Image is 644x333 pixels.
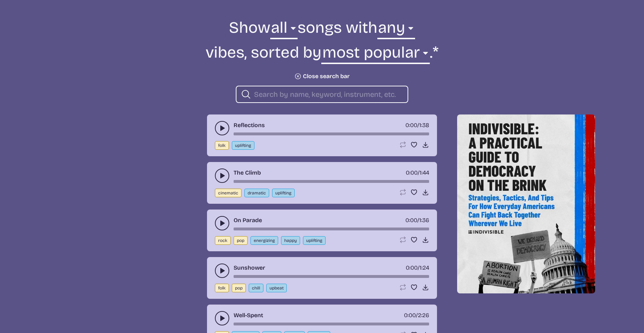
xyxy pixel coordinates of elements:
button: pop [232,284,246,292]
div: song-time-bar [234,132,429,135]
button: happy [281,236,300,245]
button: uplifting [232,141,254,150]
button: rock [215,236,231,245]
button: Favorite [410,189,418,196]
button: chill [249,284,263,292]
button: play-pause toggle [215,216,229,230]
img: Help save our democracy! [457,114,595,293]
button: play-pause toggle [215,264,229,278]
span: timer [406,264,418,271]
span: 1:36 [419,217,429,224]
div: / [405,216,429,225]
button: Loop [399,189,406,196]
button: folk [215,141,229,150]
div: song-time-bar [234,323,429,325]
button: folk [215,284,229,292]
button: cinematic [215,189,241,197]
form: Show songs with vibes, sorted by . [126,17,517,103]
button: upbeat [266,284,287,292]
a: Sunshower [234,264,265,272]
button: play-pause toggle [215,168,229,183]
button: uplifting [272,189,295,197]
div: / [404,311,429,320]
button: dramatic [244,189,269,197]
span: timer [405,217,417,224]
button: Favorite [410,236,418,243]
span: 1:44 [420,169,429,176]
input: search [254,90,402,99]
button: energizing [250,236,278,245]
div: song-time-bar [234,228,429,230]
button: Favorite [410,284,418,291]
button: Loop [399,236,406,243]
span: timer [406,169,418,176]
div: song-time-bar [234,180,429,183]
span: timer [404,312,416,319]
span: 1:24 [420,264,429,271]
a: Well-Spent [234,311,263,320]
button: play-pause toggle [215,311,229,325]
span: 1:38 [419,122,429,129]
div: / [405,121,429,130]
button: Loop [399,284,406,291]
select: genre [270,17,298,42]
span: timer [405,122,417,129]
span: 2:26 [418,312,429,319]
select: vibe [377,17,415,42]
div: / [406,168,429,177]
a: Reflections [234,121,265,130]
button: pop [234,236,248,245]
button: uplifting [303,236,326,245]
button: Favorite [410,141,418,148]
a: On Parade [234,216,262,225]
button: play-pause toggle [215,121,229,135]
button: Loop [399,141,406,148]
div: song-time-bar [234,275,429,278]
a: The Climb [234,168,261,177]
button: Close search bar [294,73,350,80]
select: sorting [321,42,429,67]
div: / [406,264,429,272]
